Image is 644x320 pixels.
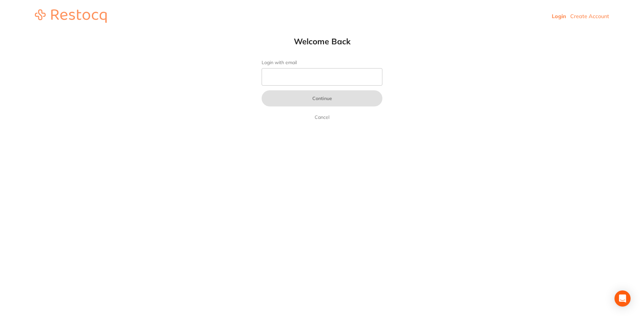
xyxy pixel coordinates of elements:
label: Login with email [262,60,382,65]
img: restocq_logo.svg [35,9,107,23]
a: Cancel [313,113,331,121]
button: Continue [262,90,382,106]
h1: Welcome Back [248,36,396,46]
div: Open Intercom Messenger [614,290,631,307]
a: Login [552,13,566,19]
a: Create Account [570,13,609,19]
